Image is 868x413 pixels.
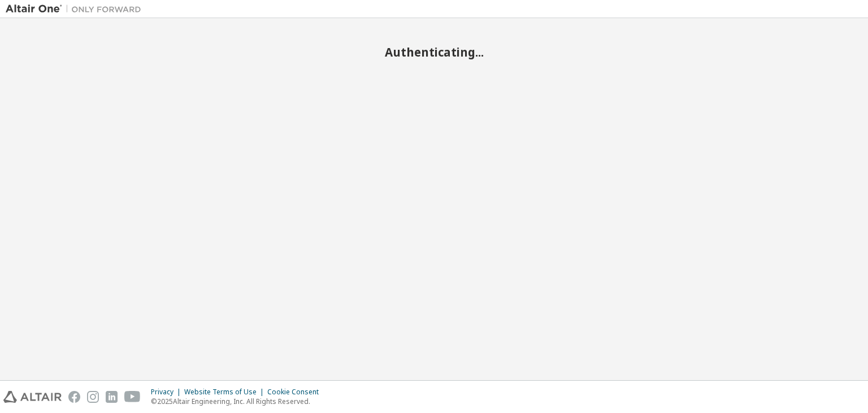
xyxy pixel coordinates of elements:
[87,391,99,403] img: instagram.svg
[184,388,267,397] div: Website Terms of Use
[68,391,80,403] img: facebook.svg
[6,3,147,15] img: Altair One
[124,391,141,403] img: youtube.svg
[106,391,118,403] img: linkedin.svg
[6,45,862,59] h2: Authenticating...
[151,388,184,397] div: Privacy
[151,397,325,406] p: © 2025 Altair Engineering, Inc. All Rights Reserved.
[267,388,325,397] div: Cookie Consent
[3,391,62,403] img: altair_logo.svg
